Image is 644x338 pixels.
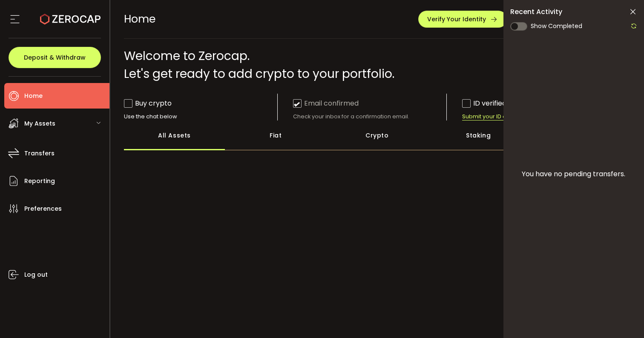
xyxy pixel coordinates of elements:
[462,113,615,120] div: to complete onboarding.
[24,54,86,60] span: Deposit & Withdraw
[293,113,446,120] div: Check your inbox for a confirmation email.
[24,269,48,281] span: Log out
[24,203,62,215] span: Preferences
[24,147,55,160] span: Transfers
[24,117,55,130] span: My Assets
[418,11,507,28] button: Verify Your Identity
[225,120,326,150] div: Fiat
[462,98,506,109] div: ID verified
[531,22,582,31] span: Show Completed
[124,120,225,150] div: All Assets
[124,47,631,83] div: Welcome to Zerocap. Let's get ready to add crypto to your portfolio.
[124,11,155,26] span: Home
[601,297,644,338] iframe: Chat Widget
[124,98,172,109] div: Buy crypto
[124,113,277,120] div: Use the chat below
[510,9,562,15] span: Recent Activity
[24,90,43,102] span: Home
[428,120,529,150] div: Staking
[522,169,625,179] span: You have no pending transfers.
[462,113,517,120] span: Submit your ID docs
[427,16,486,22] span: Verify Your Identity
[326,120,428,150] div: Crypto
[24,175,55,187] span: Reporting
[293,98,359,109] div: Email confirmed
[9,47,101,68] button: Deposit & Withdraw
